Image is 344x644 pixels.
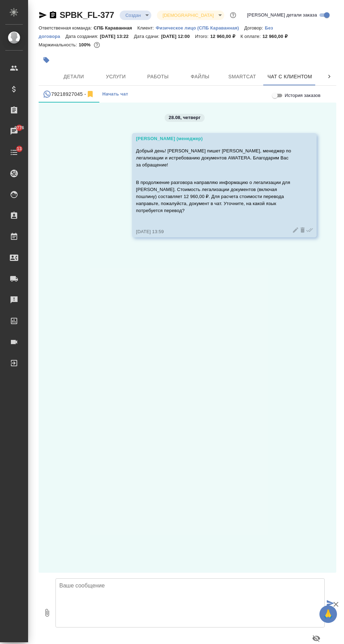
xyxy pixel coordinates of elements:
[285,92,320,99] span: История заказов
[141,72,175,81] span: Работы
[156,25,244,31] a: Физическое лицо (СПБ Караванная)
[13,145,26,152] span: 13
[92,40,101,50] button: 0.00 RUB;
[263,34,293,39] p: 12 960,00 ₽
[136,135,292,142] div: [PERSON_NAME] (менеджер)
[102,90,128,98] span: Начать чат
[10,124,28,131] span: 9776
[39,25,94,31] p: Ответственная команда:
[319,605,337,623] button: 🙏
[225,72,259,81] span: Smartcat
[39,25,273,39] a: Без договора
[60,10,114,20] a: SPBK_FL-377
[156,25,244,31] p: Физическое лицо (СПБ Караванная)
[65,34,100,39] p: Дата создания:
[137,25,156,31] p: Клиент:
[161,34,195,39] p: [DATE] 12:00
[99,86,132,103] button: Начать чат
[322,607,334,622] span: 🙏
[49,11,57,19] button: Скопировать ссылку
[134,34,161,39] p: Дата сдачи:
[136,228,292,235] div: [DATE] 13:59
[39,42,79,47] p: Маржинальность:
[123,12,143,18] button: Создан
[195,34,210,39] p: Итого:
[244,25,265,31] p: Договор:
[136,179,292,214] p: В продолжение разговора направляю информацию о легализации для [PERSON_NAME]. Стоимость легализац...
[39,86,336,103] div: simple tabs example
[43,90,94,99] div: 79218927045 - (undefined)
[160,12,216,18] button: [DEMOGRAPHIC_DATA]
[86,90,94,98] svg: Отписаться
[247,12,317,19] span: [PERSON_NAME] детали заказа
[229,11,238,20] button: Доп статусы указывают на важность/срочность заказа
[183,72,217,81] span: Файлы
[39,25,273,39] p: Без договора
[39,52,54,68] button: Добавить тэг
[94,25,138,31] p: СПБ Караванная
[57,72,91,81] span: Детали
[169,114,201,121] p: 28.08, четверг
[100,34,134,39] p: [DATE] 13:22
[2,144,26,161] a: 13
[136,147,292,169] p: Добрый день! [PERSON_NAME] пишет [PERSON_NAME], менеджер по легализации и истребованию документов...
[157,11,224,20] div: Создан
[99,72,133,81] span: Услуги
[39,11,47,19] button: Скопировать ссылку для ЯМессенджера
[2,123,26,140] a: 9776
[79,42,92,47] p: 100%
[267,72,312,81] span: Чат с клиентом
[210,34,240,39] p: 12 960,00 ₽
[240,34,263,39] p: К оплате:
[120,11,151,20] div: Создан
